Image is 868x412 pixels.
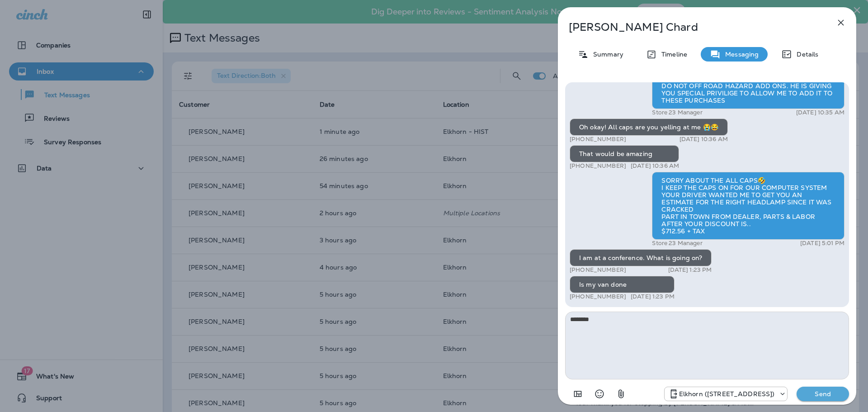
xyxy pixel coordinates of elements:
div: That would be amazing [570,145,679,162]
p: Messaging [721,51,759,58]
p: [DATE] 10:35 AM [796,109,844,116]
p: Send [804,390,842,398]
p: Details [792,51,818,58]
div: I TALKED WITH THE OWNER. USUALLY ON NON STOCKED TIRES AND COMMERCIAL VEHICLES WE DO NOT OFF ROAD ... [652,63,844,109]
button: Send [797,387,849,401]
p: Timeline [657,51,687,58]
p: [PHONE_NUMBER] [570,293,626,300]
p: [DATE] 1:23 PM [631,293,675,300]
p: Summary [589,51,623,58]
p: Elkhorn ([STREET_ADDRESS]) [679,390,775,398]
p: [PERSON_NAME] Chard [569,21,816,33]
div: I am at a conference. What is going on? [570,249,712,266]
button: Select an emoji [590,385,609,403]
div: +1 (402) 502-7400 [665,388,788,399]
div: Oh okay! All caps are you yelling at me 😭😂 [570,118,728,136]
p: [DATE] 10:36 AM [631,162,679,170]
p: [DATE] 1:23 PM [668,266,712,274]
button: Add in a premade template [569,385,587,403]
p: Store 23 Manager [652,240,702,247]
div: SORRY ABOUT THE ALL CAPS🤣 I KEEP THE CAPS ON FOR OUR COMPUTER SYSTEM YOUR DRIVER WANTED ME TO GET... [652,172,844,240]
p: [PHONE_NUMBER] [570,162,626,170]
p: [PHONE_NUMBER] [570,136,626,143]
p: [DATE] 5:01 PM [800,240,844,247]
div: Is my van done [570,276,675,293]
p: [PHONE_NUMBER] [570,266,626,274]
p: Store 23 Manager [652,109,702,116]
p: [DATE] 10:36 AM [679,136,728,143]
